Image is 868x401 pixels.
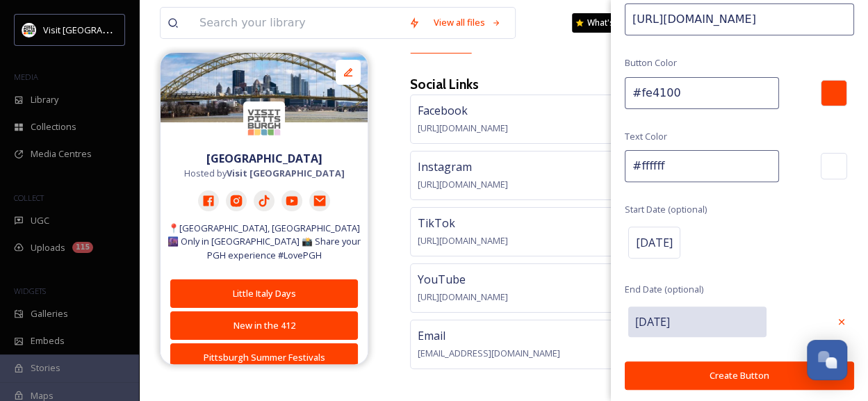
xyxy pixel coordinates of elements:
[418,272,466,287] span: YouTube
[184,167,345,180] span: Hosted by
[170,279,358,308] button: Little Italy Days
[625,203,707,216] span: Start Date (optional)
[227,167,345,179] strong: Visit [GEOGRAPHIC_DATA]
[161,53,368,122] img: ac0349ef-b143-4b3b-8a6b-147128f579c3.jpg
[625,130,667,143] span: Text Color
[418,103,468,118] span: Facebook
[625,283,703,296] span: End Date (optional)
[572,13,641,33] a: What's New
[72,242,93,253] div: 115
[178,351,350,364] div: Pittsburgh Summer Festivals
[807,340,847,380] button: Open Chat
[170,343,358,372] button: Pittsburgh Summer Festivals
[418,122,508,134] span: [URL][DOMAIN_NAME]
[31,147,92,161] span: Media Centres
[178,319,350,332] div: New in the 412
[43,23,151,36] span: Visit [GEOGRAPHIC_DATA]
[14,72,38,82] span: MEDIA
[14,193,44,203] span: COLLECT
[418,159,472,174] span: Instagram
[418,215,455,231] span: TikTok
[625,56,677,69] span: Button Color
[418,178,508,190] span: [URL][DOMAIN_NAME]
[31,361,60,375] span: Stories
[206,151,322,166] strong: [GEOGRAPHIC_DATA]
[14,286,46,296] span: WIDGETS
[418,347,560,359] span: [EMAIL_ADDRESS][DOMAIN_NAME]
[170,311,358,340] button: New in the 412
[22,23,36,37] img: unnamed.jpg
[418,234,508,247] span: [URL][DOMAIN_NAME]
[625,3,854,35] input: https://www.snapsea.io
[625,361,854,390] button: Create Button
[410,74,479,95] h3: Social Links
[31,214,49,227] span: UGC
[418,328,445,343] span: Email
[636,234,673,251] span: [DATE]
[31,307,68,320] span: Galleries
[167,222,361,262] span: 📍[GEOGRAPHIC_DATA], [GEOGRAPHIC_DATA] 🌆 Only in [GEOGRAPHIC_DATA] 📸 Share your PGH experience #Lo...
[243,101,285,143] img: unnamed.jpg
[31,120,76,133] span: Collections
[31,334,65,347] span: Embeds
[193,8,402,38] input: Search your library
[427,9,508,36] a: View all files
[418,290,508,303] span: [URL][DOMAIN_NAME]
[31,93,58,106] span: Library
[178,287,350,300] div: Little Italy Days
[31,241,65,254] span: Uploads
